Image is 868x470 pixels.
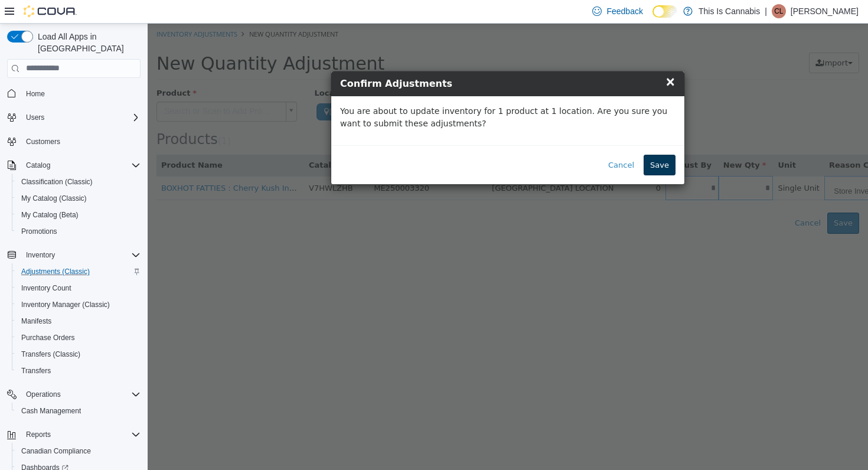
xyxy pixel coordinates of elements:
span: Catalog [21,158,141,172]
span: Inventory Manager (Classic) [21,300,110,309]
span: Classification (Classic) [17,175,141,189]
h4: Confirm Adjustments [192,53,528,67]
button: Cash Management [12,403,145,419]
span: Home [26,89,45,99]
span: Cash Management [17,404,141,418]
span: Customers [21,134,141,149]
a: Customers [21,135,65,149]
span: Reports [26,430,51,439]
a: Cash Management [17,404,86,418]
span: My Catalog (Beta) [21,210,79,220]
button: Catalog [2,157,145,174]
button: Save [496,131,528,152]
span: Inventory [21,248,141,262]
span: Users [26,113,44,122]
a: Promotions [17,224,62,239]
span: Inventory Count [17,281,141,295]
span: Canadian Compliance [17,444,141,458]
span: Catalog [26,161,50,170]
span: My Catalog (Classic) [17,191,141,205]
div: Cody Les [772,4,786,18]
a: Transfers (Classic) [17,347,85,361]
button: Inventory Manager (Classic) [12,296,145,313]
span: Operations [26,390,61,399]
button: My Catalog (Beta) [12,207,145,223]
span: Cash Management [21,406,81,416]
img: Cova [24,5,77,17]
span: Transfers (Classic) [17,347,141,361]
a: Home [21,87,50,101]
button: Canadian Compliance [12,443,145,459]
span: Customers [26,137,60,146]
button: Home [2,85,145,102]
button: Catalog [21,158,55,172]
span: Feedback [606,5,642,17]
span: Operations [21,387,141,402]
span: Home [21,86,141,101]
button: Inventory Count [12,280,145,296]
span: Purchase Orders [21,333,75,342]
button: Purchase Orders [12,329,145,346]
span: Canadian Compliance [21,446,91,456]
a: My Catalog (Beta) [17,208,83,222]
span: Reports [21,427,141,442]
button: Classification (Classic) [12,174,145,190]
a: Classification (Classic) [17,175,97,189]
a: Purchase Orders [17,331,80,345]
p: This Is Cannabis [699,4,760,18]
a: Inventory Count [17,281,76,295]
span: Adjustments (Classic) [21,267,90,276]
span: Users [21,110,141,125]
button: Promotions [12,223,145,240]
button: Manifests [12,313,145,329]
a: My Catalog (Classic) [17,191,92,205]
button: Inventory [2,247,145,263]
span: Transfers [17,364,141,378]
span: Purchase Orders [17,331,141,345]
span: Dark Mode [652,18,653,18]
a: Adjustments (Classic) [17,265,94,279]
span: My Catalog (Classic) [21,194,87,203]
span: Inventory Count [21,283,71,293]
a: Inventory Manager (Classic) [17,298,115,312]
input: Dark Mode [652,5,677,18]
button: Operations [21,387,66,402]
button: Cancel [454,131,493,152]
button: Users [21,110,49,125]
button: My Catalog (Classic) [12,190,145,207]
p: You are about to update inventory for 1 product at 1 location. Are you sure you want to submit th... [192,81,528,106]
a: Canadian Compliance [17,444,96,458]
button: Reports [21,427,56,442]
button: Inventory [21,248,60,262]
span: Load All Apps in [GEOGRAPHIC_DATA] [33,31,141,54]
span: Inventory Manager (Classic) [17,298,141,312]
button: Operations [2,386,145,403]
span: Transfers [21,366,51,376]
span: Manifests [17,314,141,328]
p: | [765,4,767,18]
button: Reports [2,426,145,443]
button: Transfers (Classic) [12,346,145,363]
button: Transfers [12,363,145,379]
span: My Catalog (Beta) [17,208,141,222]
span: × [517,51,528,65]
span: CL [774,4,783,18]
button: Users [2,109,145,126]
span: Promotions [17,224,141,239]
button: Customers [2,133,145,150]
a: Transfers [17,364,56,378]
span: Classification (Classic) [21,177,93,187]
span: Promotions [21,227,57,236]
button: Adjustments (Classic) [12,263,145,280]
a: Manifests [17,314,56,328]
span: Transfers (Classic) [21,350,80,359]
p: [PERSON_NAME] [791,4,859,18]
span: Inventory [26,250,55,260]
span: Manifests [21,316,51,326]
span: Adjustments (Classic) [17,265,141,279]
